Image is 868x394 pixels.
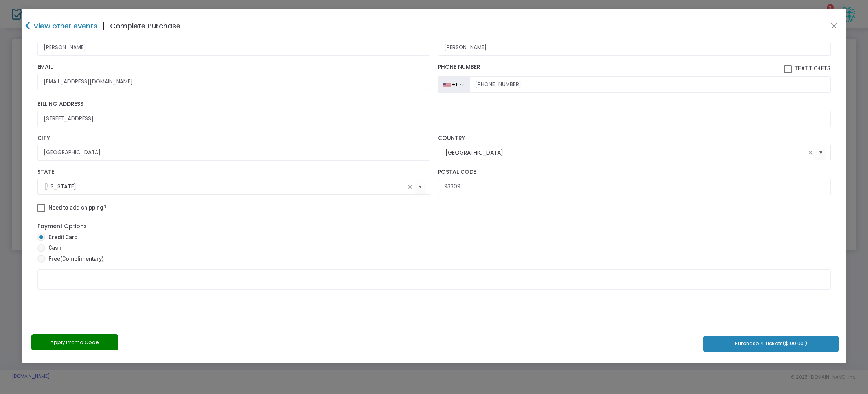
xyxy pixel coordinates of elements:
input: City [37,145,430,161]
button: Purchase 4 Tickets($100.00 ) [703,336,839,352]
span: Credit Card [45,233,78,241]
input: Postal Code [438,179,831,195]
label: Country [438,135,831,142]
iframe: Secure Credit Card Form [38,270,830,308]
span: Text Tickets [795,65,831,72]
div: +1 [452,81,457,88]
input: Select Country [445,149,806,157]
span: Free [45,255,104,263]
input: Email [37,74,430,90]
span: (Complimentary) [60,256,104,262]
label: Phone Number [438,64,831,73]
span: Cash [45,244,61,252]
h4: View other events [31,20,97,31]
h4: Complete Purchase [110,20,180,31]
span: clear [405,182,415,191]
label: City [37,135,430,142]
label: Billing Address [37,101,831,108]
label: Payment Options [37,222,87,230]
button: Close [829,21,839,31]
button: Apply Promo Code [31,334,118,350]
label: State [37,169,430,176]
span: clear [806,148,815,157]
input: First Name [37,40,430,56]
span: | [97,19,110,33]
input: Last Name [438,40,831,56]
button: +1 [438,76,470,93]
button: Select [815,145,826,161]
input: Billing Address [37,111,831,127]
input: Select State [45,182,405,191]
span: Need to add shipping? [48,204,107,211]
label: Postal Code [438,169,831,176]
input: Phone Number [470,76,830,93]
label: Email [37,64,430,71]
button: Select [415,179,426,195]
